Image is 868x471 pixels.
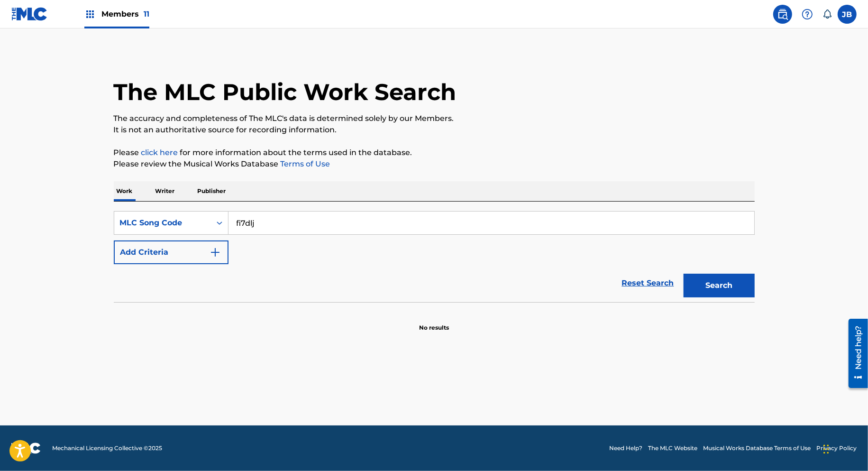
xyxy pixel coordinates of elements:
form: Search Form [114,211,755,302]
img: logo [11,443,41,454]
p: It is not an authoritative source for recording information. [114,124,755,136]
p: Publisher [195,181,229,201]
img: MLC Logo [11,7,48,21]
a: Musical Works Database Terms of Use [703,444,811,453]
a: Need Help? [609,444,642,453]
img: search [777,9,788,20]
p: Writer [153,181,178,201]
iframe: Resource Center [841,315,868,392]
div: MLC Song Code [120,217,205,229]
iframe: Chat Widget [821,425,868,471]
img: help [802,9,813,20]
p: Please for more information about the terms used in the database. [114,147,755,158]
span: 11 [144,9,149,18]
img: 9d2ae6d4665cec9f34b9.svg [210,247,221,258]
img: Top Rightsholders [84,9,96,20]
p: The accuracy and completeness of The MLC's data is determined solely by our Members. [114,113,755,124]
a: Terms of Use [279,159,330,168]
button: Add Criteria [114,240,228,264]
p: No results [419,312,449,332]
a: Privacy Policy [816,444,857,453]
h1: The MLC Public Work Search [114,78,457,106]
a: click here [141,148,178,157]
div: User Menu [838,5,857,24]
p: Please review the Musical Works Database [114,158,755,170]
a: The MLC Website [648,444,697,453]
div: Notifications [822,9,832,19]
button: Search [684,274,755,297]
span: Mechanical Licensing Collective © 2025 [52,444,162,453]
div: Drag [823,435,829,463]
a: Reset Search [617,273,679,294]
div: Help [798,5,817,24]
span: Members [101,9,149,19]
p: Work [114,181,136,201]
a: Public Search [773,5,792,24]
